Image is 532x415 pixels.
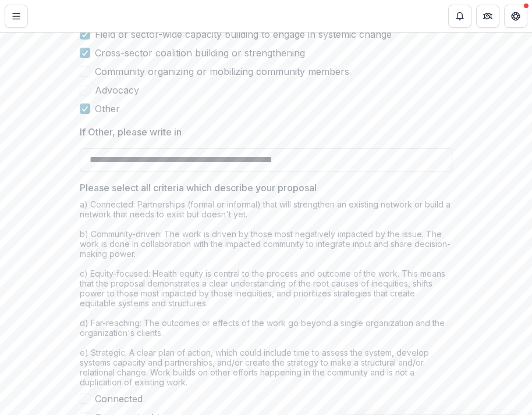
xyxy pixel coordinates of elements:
button: Partners [476,5,499,28]
button: Toggle Menu [5,5,28,28]
span: Field or sector-wide capacity building to engage in systemic change [95,27,392,41]
span: Cross-sector coalition building or strengthening [95,46,305,60]
p: Please select all criteria which describe your proposal [80,181,317,195]
button: Notifications [448,5,471,28]
span: Connected [95,392,143,406]
div: a) Connected: Partnerships (formal or informal) that will strengthen an existing network or build... [80,199,452,392]
button: Get Help [504,5,527,28]
span: Community organizing or mobilizing community members [95,65,349,78]
p: If Other, please write in [80,125,182,139]
span: Advocacy [95,83,139,97]
span: Other [95,102,120,116]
